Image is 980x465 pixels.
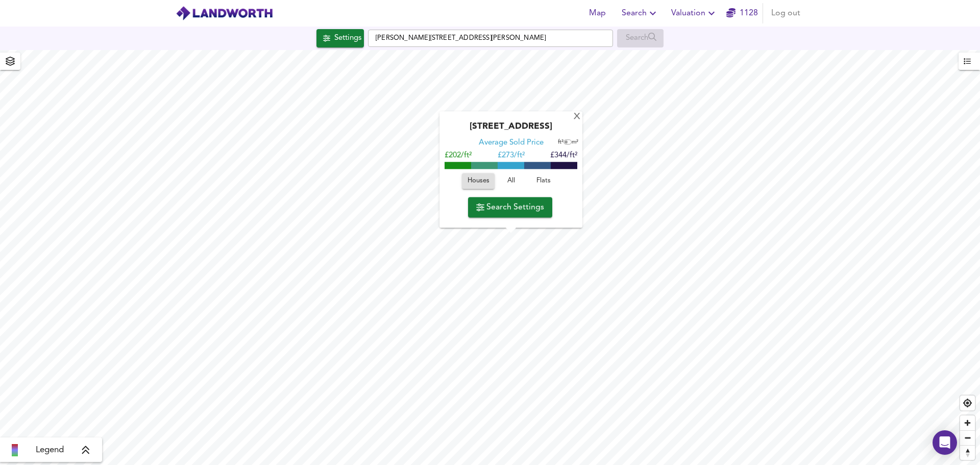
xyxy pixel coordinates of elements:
div: Enable a Source before running a Search [617,29,664,47]
button: Settings [316,29,364,47]
button: Log out [767,3,804,23]
button: Zoom in [960,415,975,430]
span: £202/ft² [445,152,472,160]
button: Find my location [960,396,975,410]
span: £344/ft² [550,152,577,160]
div: [STREET_ADDRESS] [445,122,577,138]
span: Map [585,6,609,20]
span: All [497,176,525,187]
span: m² [572,140,578,145]
input: Enter a location... [368,30,613,47]
span: Houses [467,176,489,187]
button: Search [618,3,663,23]
button: Valuation [667,3,722,23]
button: Flats [527,174,560,189]
span: ft² [558,140,563,145]
span: Search [622,6,659,20]
button: Map [581,3,614,23]
button: Reset bearing to north [960,445,975,460]
img: logo [176,6,273,21]
span: Log out [771,6,800,20]
span: £ 273/ft² [498,152,525,160]
span: Flats [530,176,557,187]
button: Zoom out [960,430,975,445]
button: 1128 [726,3,758,23]
div: Settings [334,32,361,45]
button: Search Settings [468,197,552,217]
div: Average Sold Price [479,138,544,149]
span: Valuation [671,6,718,20]
span: Zoom out [960,431,975,445]
div: Open Intercom Messenger [933,430,957,455]
a: 1128 [726,6,758,20]
button: All [495,174,527,189]
span: Reset bearing to north [960,446,975,460]
button: Houses [462,174,495,189]
span: Search Settings [476,200,544,214]
span: Legend [36,444,64,456]
div: X [573,112,581,122]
